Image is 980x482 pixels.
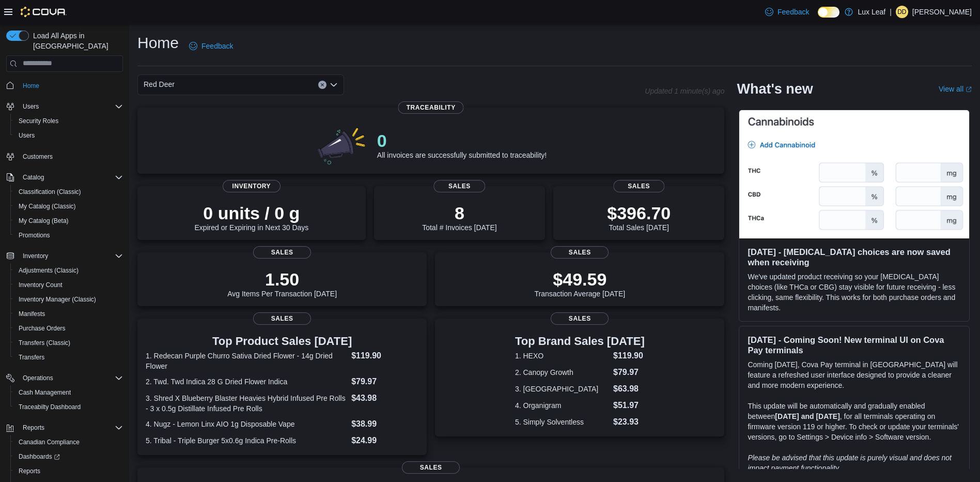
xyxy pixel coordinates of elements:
[14,401,85,413] a: Traceabilty Dashboard
[19,100,43,113] button: Users
[613,399,645,412] dd: $51.97
[19,171,48,184] button: Catalog
[14,322,123,335] span: Purchase Orders
[10,185,127,199] button: Classification (Classic)
[14,229,54,242] a: Promotions
[10,435,127,449] button: Canadian Compliance
[10,385,127,400] button: Cash Management
[14,229,123,242] span: Promotions
[14,264,83,277] a: Adjustments (Classic)
[315,124,369,165] img: 0
[613,383,645,395] dd: $63.98
[14,308,123,320] span: Manifests
[19,131,35,140] span: Users
[146,435,347,446] dt: 5. Tribal - Triple Burger 5x0.6g Indica Pre-Rolls
[23,173,44,182] span: Catalog
[14,465,123,477] span: Reports
[19,150,123,163] span: Customers
[377,130,547,159] div: All invoices are successfully submitted to traceability!
[613,416,645,428] dd: $23.93
[19,421,49,434] button: Reports
[194,203,308,223] p: 0 units / 0 g
[890,6,892,18] p: |
[10,400,127,414] button: Traceabilty Dashboard
[223,180,281,192] span: Inventory
[19,250,123,262] span: Inventory
[351,392,418,404] dd: $43.98
[10,128,127,143] button: Users
[19,79,123,92] span: Home
[422,203,496,223] p: 8
[146,351,347,371] dt: 1. Redecan Purple Churro Sativa Dried Flower - 14g Dried Flower
[14,465,44,477] a: Reports
[146,376,347,387] dt: 2. Twd. Twd Indica 28 G Dried Flower Indica
[818,18,818,18] span: Dark Mode
[330,81,338,89] button: Open list of options
[966,86,972,93] svg: External link
[14,200,80,213] a: My Catalog (Classic)
[10,114,127,128] button: Security Roles
[377,130,547,151] p: 0
[515,400,609,411] dt: 4. Organigram
[14,129,123,142] span: Users
[402,461,460,474] span: Sales
[19,250,52,262] button: Inventory
[14,293,123,306] span: Inventory Manager (Classic)
[19,202,76,210] span: My Catalog (Classic)
[351,418,418,430] dd: $38.99
[2,420,127,435] button: Reports
[194,203,308,232] div: Expired or Expiring in Next 30 Days
[551,246,609,259] span: Sales
[607,203,671,232] div: Total Sales [DATE]
[515,384,609,394] dt: 3. [GEOGRAPHIC_DATA]
[645,87,724,95] p: Updated 1 minute(s) ago
[2,99,127,114] button: Users
[19,324,66,333] span: Purchase Orders
[398,101,464,114] span: Traceability
[2,249,127,263] button: Inventory
[14,401,123,413] span: Traceabilty Dashboard
[748,247,961,267] h3: [DATE] - [MEDICAL_DATA] choices are now saved when receiving
[14,215,123,227] span: My Catalog (Beta)
[551,312,609,325] span: Sales
[10,307,127,321] button: Manifests
[535,269,626,298] div: Transaction Average [DATE]
[146,335,418,348] h3: Top Product Sales [DATE]
[19,80,43,92] a: Home
[227,269,337,290] p: 1.50
[351,434,418,447] dd: $24.99
[858,6,886,18] p: Lux Leaf
[748,359,961,390] p: Coming [DATE], Cova Pay terminal in [GEOGRAPHIC_DATA] will feature a refreshed user interface des...
[19,339,70,347] span: Transfers (Classic)
[775,412,839,420] strong: [DATE] and [DATE]
[10,292,127,307] button: Inventory Manager (Classic)
[2,78,127,93] button: Home
[19,150,57,163] a: Customers
[137,33,179,53] h1: Home
[14,436,84,448] a: Canadian Compliance
[19,353,44,361] span: Transfers
[19,231,50,239] span: Promotions
[10,228,127,243] button: Promotions
[14,450,123,463] span: Dashboards
[748,401,961,442] p: This update will be automatically and gradually enabled between , for all terminals operating on ...
[19,100,123,113] span: Users
[777,7,809,17] span: Feedback
[227,269,337,298] div: Avg Items Per Transaction [DATE]
[185,36,237,56] a: Feedback
[19,438,80,446] span: Canadian Compliance
[14,129,39,142] a: Users
[19,421,123,434] span: Reports
[14,279,123,291] span: Inventory Count
[19,467,40,475] span: Reports
[351,375,418,388] dd: $79.97
[19,388,71,397] span: Cash Management
[14,386,75,399] a: Cash Management
[14,186,123,198] span: Classification (Classic)
[2,371,127,385] button: Operations
[19,453,60,461] span: Dashboards
[613,180,664,192] span: Sales
[14,215,73,227] a: My Catalog (Beta)
[2,149,127,164] button: Customers
[14,186,85,198] a: Classification (Classic)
